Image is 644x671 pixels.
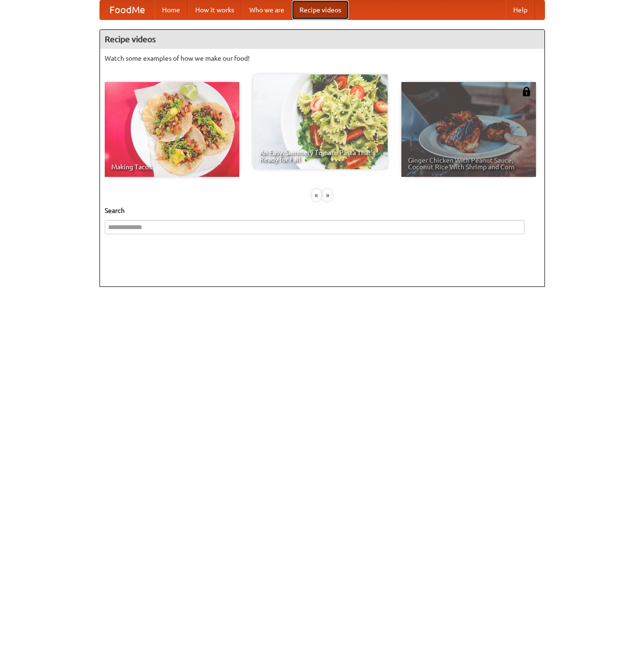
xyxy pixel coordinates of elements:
h5: Search [105,206,540,215]
span: An Easy, Summery Tomato Pasta That's Ready for Fall [260,149,381,163]
a: Help [506,0,535,19]
p: Watch some examples of how we make our food! [105,54,540,63]
span: Making Tacos [111,164,233,170]
img: 483408.png [522,87,531,96]
a: An Easy, Summery Tomato Pasta That's Ready for Fall [253,74,388,169]
a: Recipe videos [292,0,349,19]
h4: Recipe videos [100,30,544,49]
a: Making Tacos [105,82,239,177]
a: How it works [188,0,242,19]
div: » [323,189,332,201]
a: FoodMe [100,0,154,19]
div: « [312,189,321,201]
a: Home [154,0,188,19]
a: Who we are [242,0,292,19]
